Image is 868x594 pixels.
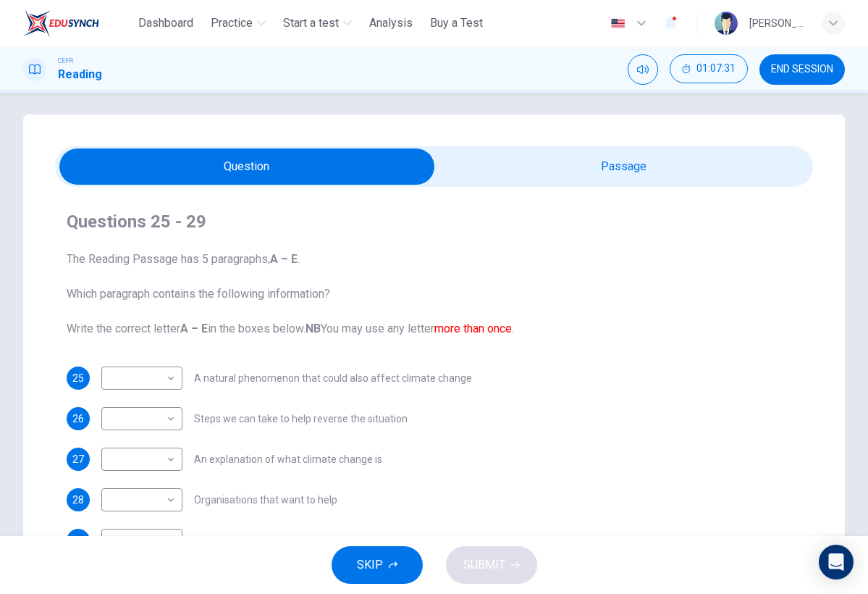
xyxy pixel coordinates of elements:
span: A natural phenomenon that could also affect climate change [194,373,472,383]
span: Possible effects of climate change [194,535,353,545]
font: more than once [434,322,512,335]
span: Analysis [369,14,413,32]
button: 01:07:31 [670,54,748,83]
button: Analysis [363,10,418,36]
span: 26 [72,414,84,424]
span: CEFR [58,56,73,66]
span: 25 [72,373,84,383]
span: 27 [72,454,84,464]
span: 29 [72,535,84,545]
div: Hide [670,54,748,85]
span: An explanation of what climate change is [194,454,382,464]
button: Start a test [277,10,358,36]
div: Mute [628,54,658,85]
span: Dashboard [138,14,193,32]
img: en [609,18,627,29]
span: 01:07:31 [696,63,736,75]
span: Practice [211,14,253,32]
button: Dashboard [132,10,199,36]
span: Start a test [283,14,339,32]
div: [PERSON_NAME] [PERSON_NAME] [749,14,804,32]
span: SKIP [357,555,383,575]
a: ELTC logo [23,9,132,38]
h1: Reading [58,66,102,83]
span: Organisations that want to help [194,495,337,505]
button: END SESSION [759,54,845,85]
img: ELTC logo [23,9,99,38]
button: Practice [205,10,271,36]
button: Buy a Test [424,10,489,36]
img: Profile picture [715,12,738,35]
button: SKIP [332,546,423,584]
b: A – E [270,252,298,266]
div: Open Intercom Messenger [819,545,854,580]
span: 28 [72,495,84,505]
b: A – E [180,322,208,335]
h4: Questions 25 - 29 [67,210,801,233]
span: Buy a Test [430,14,483,32]
b: NB [306,322,321,335]
span: END SESSION [771,64,833,75]
span: Steps we can take to help reverse the situation [194,414,408,424]
span: The Reading Passage has 5 paragraphs, . Which paragraph contains the following information? Write... [67,251,801,338]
